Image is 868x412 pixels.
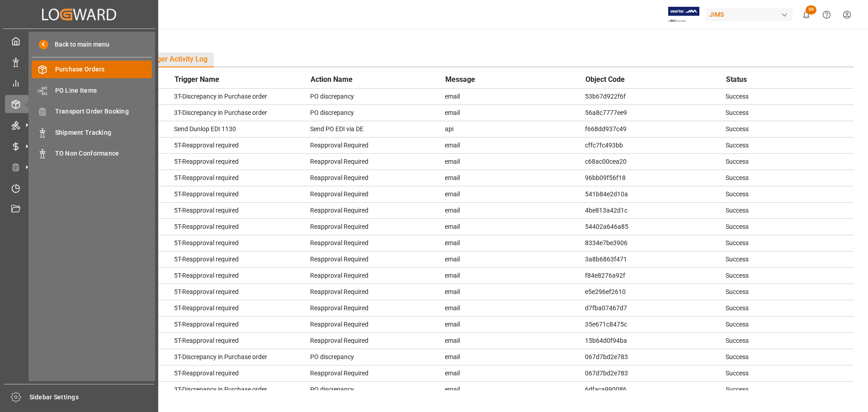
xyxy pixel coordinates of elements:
[706,6,796,23] button: JIMS
[585,365,726,381] td: 067d7bd2e783
[5,74,153,92] a: My Reports
[445,332,585,349] td: email
[310,137,445,153] td: Reapproval Required
[445,235,585,251] td: email
[585,251,726,267] td: 3a8b6863f471
[585,349,726,365] td: 067d7bd2e783
[726,284,854,300] td: Success
[5,179,153,197] a: Timeslot Management V2
[726,365,854,381] td: Success
[310,235,445,251] td: Reapproval Required
[668,7,699,23] img: Exertis%20JAM%20-%20Email%20Logo.jpg_1722504956.jpg
[726,267,854,284] td: Success
[174,218,310,235] td: 5T-Reapproval required
[310,218,445,235] td: Reapproval Required
[44,35,854,51] h1: Automation
[585,186,726,202] td: 541b84e2d10a
[445,300,585,316] td: email
[32,123,152,141] a: Shipment Tracking
[796,5,816,25] button: show 59 new notifications
[55,149,152,158] span: TO Non Conformance
[585,170,726,186] td: 96bb09f56f18
[585,74,726,89] th: Object Code
[726,170,854,186] td: Success
[445,121,585,137] td: api
[174,186,310,202] td: 5T-Reapproval required
[174,251,310,267] td: 5T-Reapproval required
[174,104,310,121] td: 3T-Discrepancy in Purchase order
[32,145,152,162] a: TO Non Conformance
[174,381,310,398] td: 3T-Discrepancy in Purchase order
[174,332,310,349] td: 5T-Reapproval required
[174,121,310,137] td: Send Dunlop EDI 1130
[585,137,726,153] td: cffc7fc493bb
[174,137,310,153] td: 5T-Reapproval required
[726,235,854,251] td: Success
[445,104,585,121] td: email
[726,202,854,218] td: Success
[726,88,854,104] td: Success
[726,218,854,235] td: Success
[310,300,445,316] td: Reapproval Required
[174,88,310,104] td: 3T-Discrepancy in Purchase order
[174,349,310,365] td: 3T-Discrepancy in Purchase order
[174,153,310,170] td: 5T-Reapproval required
[5,32,153,50] a: My Cockpit
[310,170,445,186] td: Reapproval Required
[174,365,310,381] td: 5T-Reapproval required
[55,128,152,137] span: Shipment Tracking
[445,267,585,284] td: email
[585,381,726,398] td: 6dfaca990086
[816,5,837,25] button: Help Center
[310,381,445,398] td: PO discrepancy
[585,332,726,349] td: 15b64d0f94ba
[726,186,854,202] td: Success
[174,202,310,218] td: 5T-Reapproval required
[310,121,445,137] td: Send PO EDI via DE
[585,202,726,218] td: 4be813a42d1c
[174,74,310,89] th: Trigger Name
[706,8,793,21] div: JIMS
[726,251,854,267] td: Success
[726,349,854,365] td: Success
[55,65,152,74] span: Purchase Orders
[445,202,585,218] td: email
[585,267,726,284] td: f84e8276a92f
[445,381,585,398] td: email
[585,316,726,332] td: 35e671c8475c
[445,251,585,267] td: email
[310,316,445,332] td: Reapproval Required
[310,349,445,365] td: PO discrepancy
[5,53,153,71] a: Data Management
[445,349,585,365] td: email
[585,121,726,137] td: f668dd937c49
[726,332,854,349] td: Success
[585,88,726,104] td: 53b67d922f6f
[55,86,152,95] span: PO Line Items
[585,153,726,170] td: c68ac00cea20
[585,284,726,300] td: e5e296ef2610
[310,365,445,381] td: Reapproval Required
[310,267,445,284] td: Reapproval Required
[445,88,585,104] td: email
[585,235,726,251] td: 8334e7be3906
[585,104,726,121] td: 56a8c7777ee9
[174,170,310,186] td: 5T-Reapproval required
[310,251,445,267] td: Reapproval Required
[48,40,109,49] span: Back to main menu
[310,88,445,104] td: PO discrepancy
[726,121,854,137] td: Success
[174,300,310,316] td: 5T-Reapproval required
[310,202,445,218] td: Reapproval Required
[310,153,445,170] td: Reapproval Required
[585,218,726,235] td: 54402a646a85
[310,332,445,349] td: Reapproval Required
[445,218,585,235] td: email
[5,200,153,218] a: Document Management
[174,284,310,300] td: 5T-Reapproval required
[726,381,854,398] td: Success
[310,186,445,202] td: Reapproval Required
[726,137,854,153] td: Success
[445,186,585,202] td: email
[32,81,152,99] a: PO Line Items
